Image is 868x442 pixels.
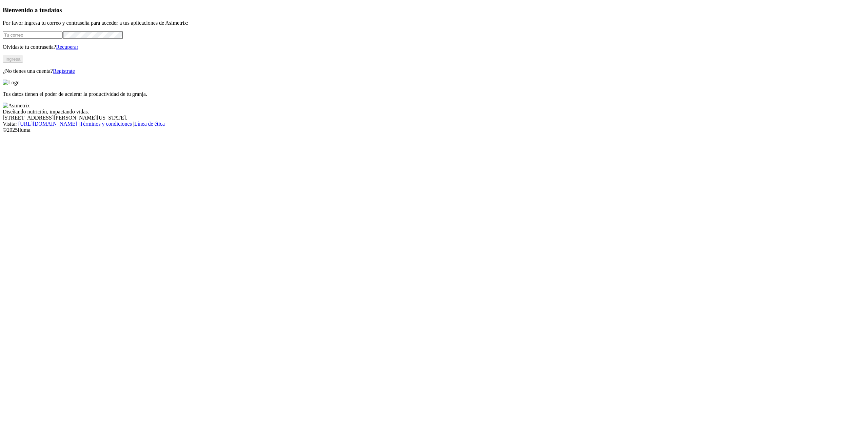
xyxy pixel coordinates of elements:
p: Tus datos tienen el poder de acelerar la productividad de tu granja. [3,91,865,97]
div: [STREET_ADDRESS][PERSON_NAME][US_STATE]. [3,115,865,121]
img: Logo [3,80,20,86]
div: © 2025 Iluma [3,127,865,133]
input: Tu correo [3,31,63,39]
p: Olvidaste tu contraseña? [3,44,865,50]
a: Términos y condiciones [80,121,132,127]
button: Ingresa [3,56,23,63]
a: [URL][DOMAIN_NAME] [18,121,77,127]
div: Visita : | | [3,121,865,127]
a: Línea de ética [134,121,165,127]
a: Recuperar [56,44,78,50]
p: ¿No tienes una cuenta? [3,68,865,74]
h3: Bienvenido a tus [3,6,865,14]
img: Asimetrix [3,103,30,109]
a: Regístrate [53,68,75,74]
div: Diseñando nutrición, impactando vidas. [3,109,865,115]
p: Por favor ingresa tu correo y contraseña para acceder a tus aplicaciones de Asimetrix: [3,20,865,26]
span: datos [47,6,62,14]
